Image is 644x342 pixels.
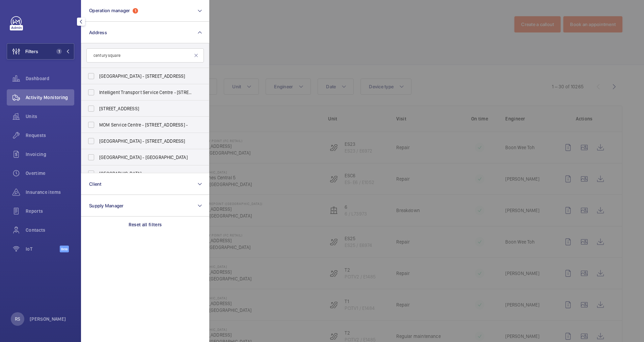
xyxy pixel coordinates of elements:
span: Insurance items [26,189,74,196]
span: 1 [56,49,62,54]
span: Beta [60,246,69,252]
span: Requests [26,132,74,139]
span: Dashboard [26,75,74,82]
span: IoT [26,246,60,252]
span: Invoicing [26,151,74,158]
span: Reports [26,208,74,214]
span: Overtime [26,170,74,177]
span: Filters [25,48,38,55]
p: RS [15,316,20,322]
button: Filters1 [7,43,74,60]
span: Activity Monitoring [26,94,74,101]
span: Units [26,113,74,120]
p: [PERSON_NAME] [30,316,66,322]
span: Contacts [26,227,74,233]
